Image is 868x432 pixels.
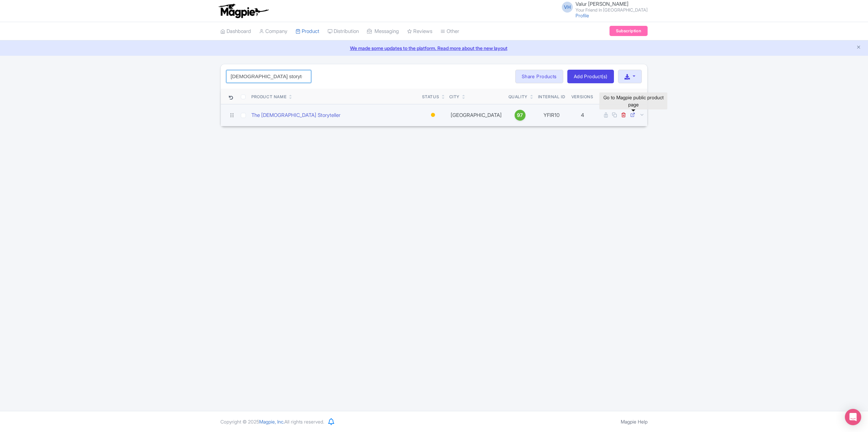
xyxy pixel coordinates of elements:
[422,94,439,100] div: Status
[447,104,506,126] td: [GEOGRAPHIC_DATA]
[449,94,460,100] div: City
[515,70,563,83] a: Share Products
[259,419,284,425] span: Magpie, Inc.
[440,22,459,41] a: Other
[575,13,589,18] a: Profile
[599,92,667,109] div: Go to Magpie public product page
[517,111,523,119] span: 97
[328,22,359,41] a: Distribution
[508,110,532,121] a: 97
[508,94,528,100] div: Quality
[567,70,614,83] a: Add Product(s)
[251,94,286,100] div: Product Name
[569,89,596,104] th: Versions
[581,112,584,118] span: 4
[407,22,432,41] a: Reviews
[558,1,648,12] a: VH Valur [PERSON_NAME] Your Friend In [GEOGRAPHIC_DATA]
[534,89,569,104] th: Internal ID
[367,22,399,41] a: Messaging
[856,44,861,52] button: Close announcement
[4,45,864,52] a: We made some updates to the platform. Read more about the new layout
[217,3,270,18] img: logo-ab69f6fb50320c5b225c76a69d11143b.png
[216,418,328,425] div: Copyright © 2025 All rights reserved.
[621,419,648,425] a: Magpie Help
[296,22,319,41] a: Product
[575,1,629,7] span: Valur [PERSON_NAME]
[534,104,569,126] td: YFIR10
[575,8,648,12] small: Your Friend In [GEOGRAPHIC_DATA]
[259,22,287,41] a: Company
[251,111,340,119] a: The [DEMOGRAPHIC_DATA] Storyteller
[220,22,251,41] a: Dashboard
[226,70,311,83] input: Search product name, city, or interal id
[845,409,861,425] div: Open Intercom Messenger
[562,2,573,13] span: VH
[610,26,648,36] a: Subscription
[430,110,436,120] div: Building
